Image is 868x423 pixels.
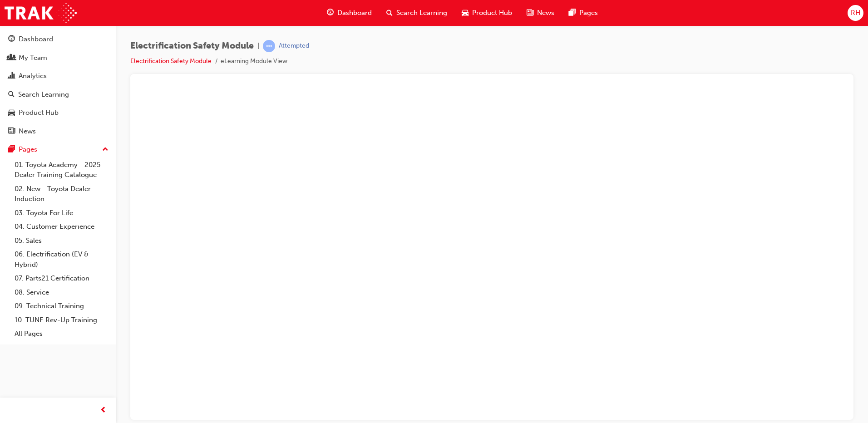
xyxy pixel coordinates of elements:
span: search-icon [8,91,15,99]
span: car-icon [462,7,469,19]
div: Search Learning [18,89,69,100]
a: Electrification Safety Module [130,57,212,65]
a: pages-iconPages [562,4,605,22]
div: My Team [19,53,47,63]
a: 02. New - Toyota Dealer Induction [11,182,112,206]
span: RH [851,8,860,18]
span: pages-icon [8,146,15,154]
span: news-icon [527,7,533,19]
div: Attempted [279,42,309,50]
span: up-icon [102,144,108,156]
a: All Pages [11,327,112,341]
span: Dashboard [337,8,372,18]
a: 03. Toyota For Life [11,206,112,220]
a: Search Learning [4,86,112,103]
div: News [19,126,36,137]
span: pages-icon [569,7,576,19]
a: 10. TUNE Rev-Up Training [11,313,112,327]
span: search-icon [386,7,393,19]
a: Product Hub [4,104,112,121]
div: Analytics [19,71,47,81]
span: car-icon [8,109,15,117]
a: guage-iconDashboard [320,4,379,22]
li: eLearning Module View [221,56,287,67]
a: Dashboard [4,31,112,48]
a: 07. Parts21 Certification [11,271,112,285]
span: guage-icon [327,7,334,19]
span: news-icon [8,128,15,136]
a: 04. Customer Experience [11,220,112,234]
a: 08. Service [11,285,112,300]
a: 05. Sales [11,234,112,248]
span: guage-icon [8,35,15,44]
a: car-iconProduct Hub [454,4,519,22]
span: Electrification Safety Module [130,41,254,51]
button: Pages [4,141,112,158]
div: Product Hub [19,108,59,118]
span: News [537,8,554,18]
span: Product Hub [472,8,512,18]
a: 01. Toyota Academy - 2025 Dealer Training Catalogue [11,158,112,182]
div: Dashboard [19,34,53,44]
a: News [4,123,112,140]
img: Trak [5,3,77,23]
a: 06. Electrification (EV & Hybrid) [11,247,112,271]
span: people-icon [8,54,15,62]
button: DashboardMy TeamAnalyticsSearch LearningProduct HubNews [4,29,112,141]
span: learningRecordVerb_ATTEMPT-icon [263,40,275,52]
a: 09. Technical Training [11,299,112,313]
button: RH [848,5,863,21]
span: | [257,41,259,51]
a: news-iconNews [519,4,562,22]
div: Pages [19,144,37,155]
span: Search Learning [396,8,447,18]
a: search-iconSearch Learning [379,4,454,22]
a: Analytics [4,68,112,84]
span: Pages [579,8,598,18]
span: prev-icon [100,405,107,416]
span: chart-icon [8,72,15,80]
a: My Team [4,49,112,66]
